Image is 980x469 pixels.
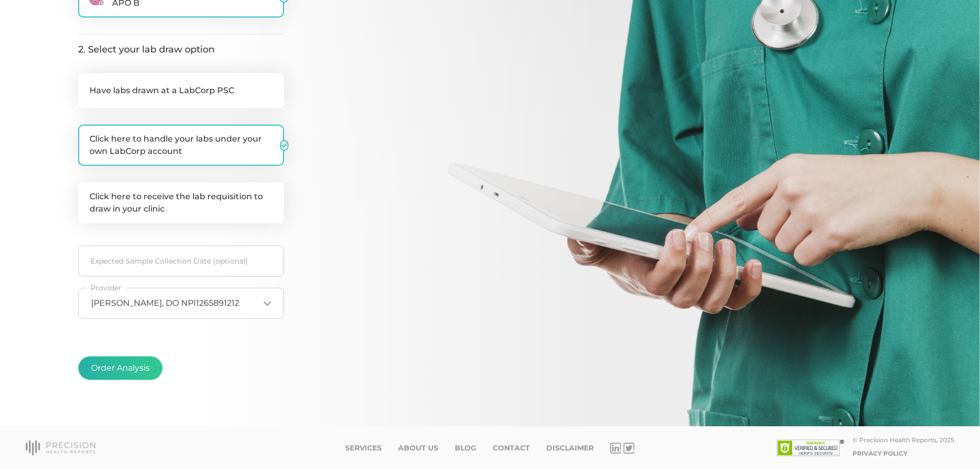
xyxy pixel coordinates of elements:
[78,43,284,57] legend: 2. Select your lab draw option
[78,246,284,276] input: Select date
[493,444,530,453] a: Contact
[777,440,844,456] img: SSL site seal - click to verify
[546,444,594,453] a: Disclaimer
[852,449,907,457] a: Privacy Policy
[455,444,476,453] a: Blog
[78,356,163,380] button: Order Analysis
[398,444,438,453] a: About Us
[239,298,259,308] input: Search for option
[345,444,382,453] a: Services
[78,288,284,319] div: Search for option
[78,125,284,166] label: Click here to handle your labs under your own LabCorp account
[78,73,284,108] label: Have labs drawn at a LabCorp PSC
[852,436,954,444] div: © Precision Health Reports, 2025
[91,298,239,308] span: [PERSON_NAME], DO NPI1265891212
[78,182,284,223] label: Click here to receive the lab requisition to draw in your clinic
